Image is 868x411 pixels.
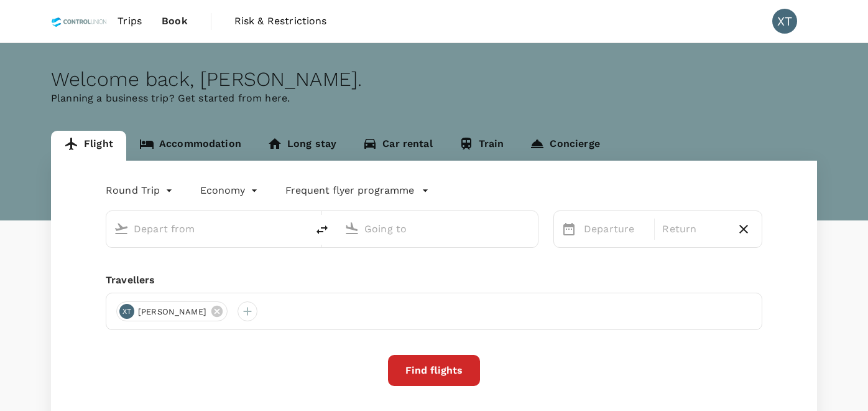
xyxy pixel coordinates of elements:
[307,215,337,245] button: delete
[662,222,725,237] p: Return
[388,355,480,386] button: Find flights
[285,183,414,198] p: Frequent flyer programme
[51,68,817,91] div: Welcome back , [PERSON_NAME] .
[584,222,647,237] p: Departure
[134,219,281,239] input: Depart from
[772,9,797,34] div: XT
[200,181,261,201] div: Economy
[517,131,612,161] a: Concierge
[116,301,228,321] div: XT[PERSON_NAME]
[254,131,349,161] a: Long stay
[131,306,214,318] span: [PERSON_NAME]
[364,219,512,239] input: Going to
[126,131,254,161] a: Accommodation
[234,14,327,29] span: Risk & Restrictions
[446,131,517,161] a: Train
[349,131,446,161] a: Car rental
[106,181,175,201] div: Round Trip
[51,7,108,35] img: Control Union Malaysia Sdn. Bhd.
[106,273,762,288] div: Travellers
[51,91,817,106] p: Planning a business trip? Get started from here.
[118,14,142,29] span: Trips
[529,227,532,230] button: Open
[162,14,188,29] span: Book
[298,227,301,230] button: Open
[285,183,429,198] button: Frequent flyer programme
[51,131,126,161] a: Flight
[119,304,134,319] div: XT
